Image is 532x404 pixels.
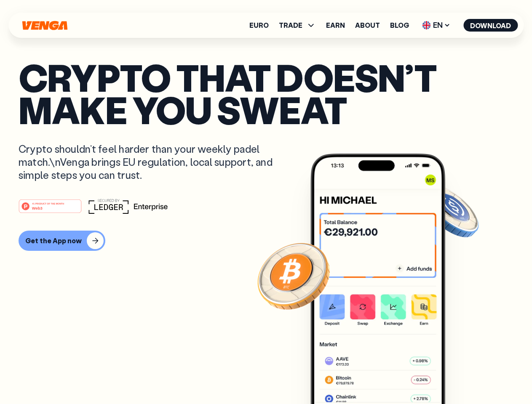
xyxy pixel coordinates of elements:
svg: Home [21,21,68,30]
tspan: #1 PRODUCT OF THE MONTH [32,202,64,205]
a: Earn [326,22,345,29]
p: Crypto that doesn’t make you sweat [19,61,513,125]
div: Get the App now [25,237,82,245]
span: TRADE [279,20,316,30]
button: Download [463,19,518,32]
img: flag-uk [422,21,430,29]
span: TRADE [279,22,302,29]
a: Euro [249,22,269,29]
img: USDC coin [420,181,481,242]
span: EN [419,19,453,32]
tspan: Web3 [32,205,43,210]
img: Bitcoin [256,238,331,314]
a: Blog [390,22,409,29]
p: Crypto shouldn’t feel harder than your weekly padel match.\nVenga brings EU regulation, local sup... [19,142,285,182]
a: Get the App now [19,231,513,251]
a: #1 PRODUCT OF THE MONTHWeb3 [19,204,82,215]
a: About [355,22,380,29]
button: Get the App now [19,231,105,251]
